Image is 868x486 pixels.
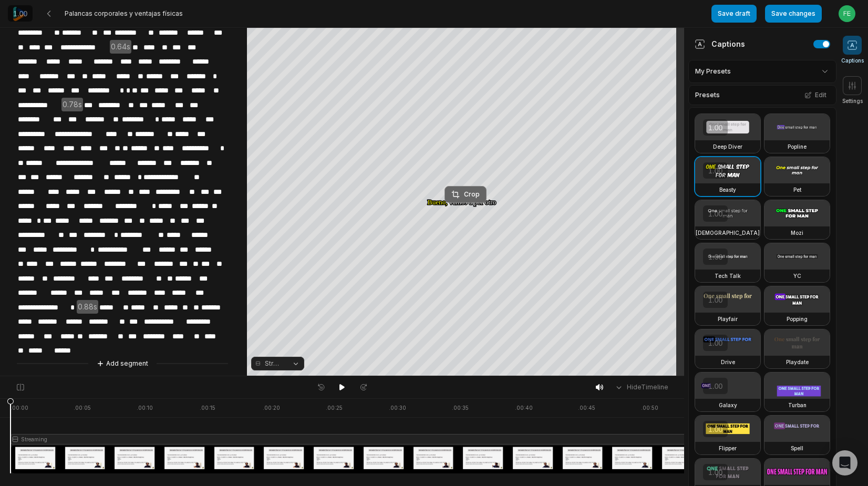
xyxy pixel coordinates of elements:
h3: Playdate [786,358,809,366]
div: Captions [695,38,745,49]
div: My Presets [688,60,836,83]
span: Palancas corporales y ventajas físicas [65,9,183,18]
span: 0.64s [110,40,131,54]
h3: Spell [791,444,803,452]
h3: Playfair [718,315,738,323]
button: Get ChatGPT Summary (Ctrl+J) [829,456,849,475]
button: Add segment [95,358,150,369]
button: Captions [841,36,864,65]
button: Edit [801,88,830,102]
div: Presets [688,85,836,105]
h3: Pet [793,185,801,194]
h3: Mozi [791,229,803,237]
button: Settings [842,76,863,105]
h3: Turban [788,401,807,409]
h3: YC [793,272,801,280]
span: Settings [842,97,863,105]
span: 0.78s [61,98,83,112]
h3: Deep Diver [713,142,742,151]
h3: Flipper [719,444,737,452]
button: Crop [445,186,487,203]
span: Streaming [265,359,283,368]
h3: Beasty [719,185,736,194]
button: Streaming [251,357,304,370]
span: Captions [841,57,864,65]
h3: Popline [788,142,807,151]
button: Save changes [765,5,822,23]
div: Open Intercom Messenger [832,450,857,475]
span: 0.88s [77,300,98,314]
div: Crop [451,190,480,199]
h3: Galaxy [719,401,737,409]
button: HideTimeline [611,379,671,395]
h3: Popping [787,315,808,323]
button: Save draft [711,5,757,23]
h3: Tech Talk [715,272,741,280]
h3: [DEMOGRAPHIC_DATA] [696,229,760,237]
h3: Drive [721,358,735,366]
